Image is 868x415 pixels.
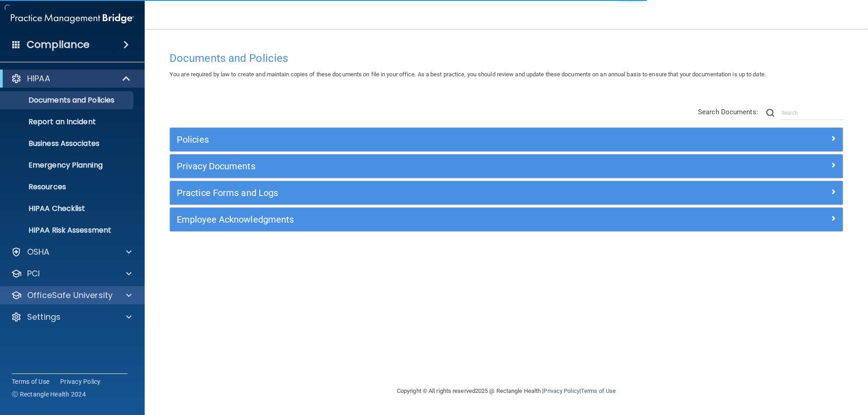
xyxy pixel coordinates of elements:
p: Settings [27,312,61,322]
a: OfficeSafe University [11,290,132,301]
h5: Employee Acknowledgments [177,214,668,224]
a: Practice Forms and Logs [177,186,836,200]
p: HIPAA Checklist [6,204,129,213]
input: Search [781,106,843,120]
a: Employee Acknowledgments [177,212,836,227]
a: OSHA [11,247,132,257]
a: Policies [177,132,836,147]
p: Emergency Planning [6,161,129,170]
a: PCI [11,268,132,279]
h5: Policies [177,135,668,145]
img: PMB logo [11,9,134,28]
span: You are required by law to create and maintain copies of these documents on file in your office. ... [170,71,766,78]
h5: Practice Forms and Logs [177,188,668,198]
p: OfficeSafe University [27,290,113,301]
img: ic-search.3b580494.png [766,109,774,117]
p: Resources [6,182,129,191]
a: Privacy Policy [60,377,101,386]
a: Terms of Use [12,377,49,386]
p: Business Associates [6,139,129,148]
iframe: Drift Widget Chat Controller [712,351,857,387]
h4: Compliance [27,38,90,51]
p: OSHA [27,247,50,257]
span: Ⓒ Rectangle Health 2024 [12,390,86,399]
a: Settings [11,312,132,322]
a: Privacy Policy [543,387,579,394]
p: Report an Incident [6,117,129,126]
a: Terms of Use [581,387,616,394]
a: HIPAA [11,73,131,84]
a: Privacy Documents [177,159,836,173]
p: PCI [27,268,40,279]
h5: Privacy Documents [177,161,668,171]
p: HIPAA Risk Assessment [6,226,129,235]
p: HIPAA [27,73,50,84]
div: Copyright © All rights reserved 2025 @ Rectangle Health | | [341,377,671,406]
p: Documents and Policies [6,96,129,105]
h4: Documents and Policies [170,52,843,64]
span: Search Documents: [698,108,758,116]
